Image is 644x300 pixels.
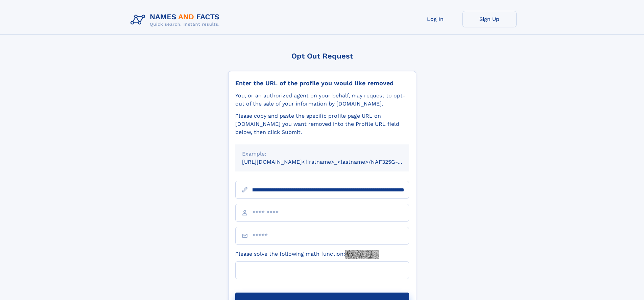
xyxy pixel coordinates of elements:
[408,11,462,27] a: Log In
[235,112,409,136] div: Please copy and paste the specific profile page URL on [DOMAIN_NAME] you want removed into the Pr...
[235,250,379,259] label: Please solve the following math function:
[228,52,416,60] div: Opt Out Request
[242,150,402,158] div: Example:
[235,79,409,87] div: Enter the URL of the profile you would like removed
[128,11,225,29] img: Logo Names and Facts
[235,92,409,108] div: You, or an authorized agent on your behalf, may request to opt-out of the sale of your informatio...
[462,11,517,27] a: Sign Up
[242,159,422,165] small: [URL][DOMAIN_NAME]<firstname>_<lastname>/NAF325G-xxxxxxxx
